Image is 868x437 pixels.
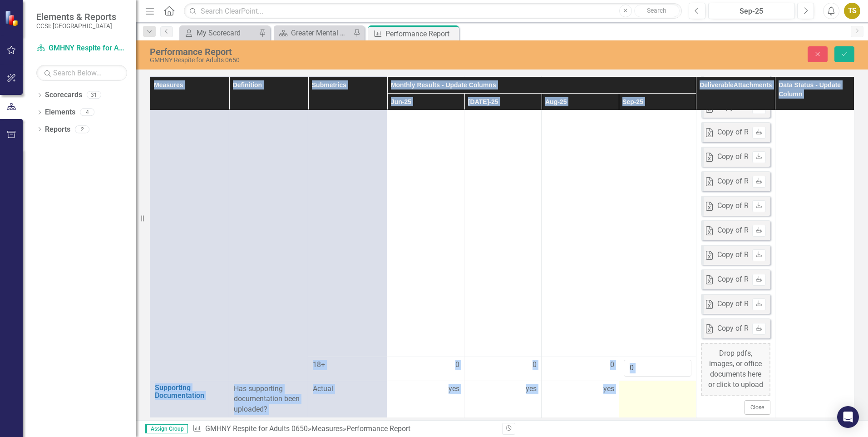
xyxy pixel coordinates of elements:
div: Performance Report [150,47,545,57]
a: Supporting Documentation [155,384,224,400]
div: 31 [87,91,101,99]
img: ClearPoint Strategy [5,10,20,26]
div: GMHNY Respite for Adults 0650 [150,57,545,64]
div: Performance Report [385,28,457,40]
span: 18+ [313,360,382,370]
span: 0 [533,360,537,370]
span: Actual [313,384,382,394]
div: 2 [75,125,89,133]
div: Copy of Reporting Form [DATE].xlsx [717,201,831,211]
div: Copy of Reporting Form [DATE].xlsx [717,274,831,285]
a: Scorecards [45,90,82,100]
button: Sep-25 [708,3,795,19]
a: Reports [45,124,70,135]
a: Elements [45,107,75,118]
span: yes [449,384,459,394]
div: Performance Report [346,424,410,433]
span: 0 [610,360,614,370]
div: Copy of Reporting Form [DATE].xlsx [717,127,831,138]
span: yes [603,384,614,394]
a: GMHNY Respite for Adults 0650 [36,43,127,54]
a: My Scorecard [182,27,256,39]
span: 0 [455,360,459,370]
div: 4 [80,109,94,116]
span: Search [647,7,666,14]
span: yes [526,384,537,394]
a: GMHNY Respite for Adults 0650 [205,424,308,433]
span: Assign Group [145,424,188,433]
div: Sep-25 [711,6,792,17]
div: » » [192,424,495,434]
small: CCSI: [GEOGRAPHIC_DATA] [36,22,116,30]
a: Greater Mental Health of NY Landing Page [276,27,351,39]
div: Drop pdfs, images, or office documents here or click to upload [701,343,770,395]
button: Close [745,400,770,415]
div: Open Intercom Messenger [837,406,859,428]
div: Copy of Reporting Form [DATE].xlsx [717,176,831,187]
div: Copy of Reporting Form [DATE].xlsx [717,225,831,236]
div: Greater Mental Health of NY Landing Page [291,27,351,39]
div: Copy of Reporting Form [DATE].xlsx [717,299,831,309]
div: Copy of Reporting Form [DATE].xlsx [717,152,831,162]
input: Search Below... [36,65,127,81]
input: Search ClearPoint... [184,3,682,19]
div: Has supporting documentation been uploaded? [234,384,303,415]
span: Elements & Reports [36,11,116,22]
div: Copy of Reporting Form [DATE].xlsx [717,323,831,334]
div: My Scorecard [197,27,256,39]
div: Copy of Reporting Form [DATE].xlsx [717,250,831,260]
button: TS [844,3,860,19]
button: Search [634,5,680,17]
a: Measures [311,424,343,433]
